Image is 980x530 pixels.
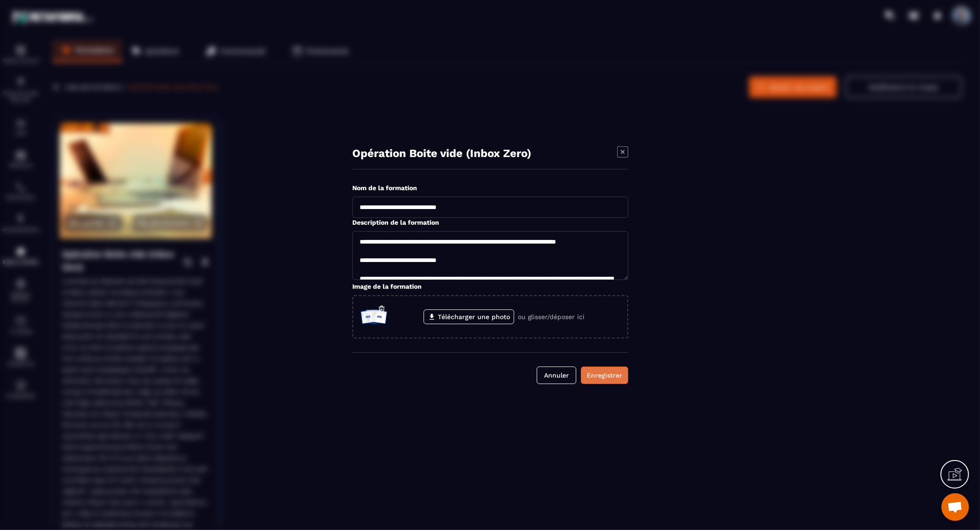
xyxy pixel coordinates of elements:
[587,371,622,380] div: Enregistrer
[352,184,417,192] label: Nom de la formation
[352,219,439,226] label: Description de la formation
[352,146,531,159] p: Opération Boite vide (Inbox Zero)
[537,367,576,384] button: Annuler
[941,493,969,521] div: Ouvrir le chat
[581,367,628,384] button: Enregistrer
[424,309,514,324] label: Télécharger une photo
[518,313,585,320] p: ou glisser/déposer ici
[352,283,422,290] label: Image de la formation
